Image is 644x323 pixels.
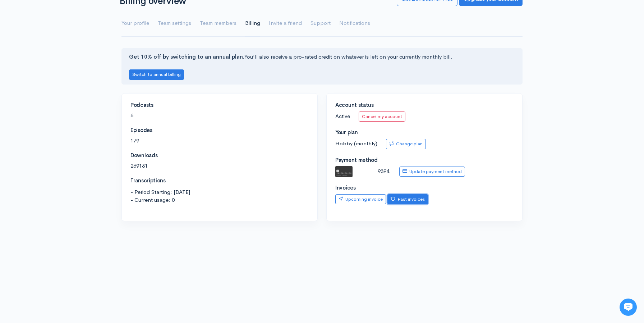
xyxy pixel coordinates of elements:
[620,299,637,316] iframe: gist-messenger-bubble-iframe
[129,53,244,60] strong: Get 10% off by switching to an annual plan.
[335,157,514,163] h4: Payment method
[335,139,514,149] p: Hobby (monthly)
[399,167,465,177] a: Update payment method
[335,112,514,122] p: Active
[339,10,370,36] a: Notifications
[130,137,309,145] p: 179
[130,127,309,133] h4: Episodes
[121,10,149,36] a: Your profile
[200,10,236,36] a: Team members
[335,194,386,205] a: Upcoming invoice
[130,196,309,204] span: - Current usage: 0
[46,240,86,246] span: New conversation
[386,139,426,149] a: Change plan
[121,48,523,85] div: You'll also receive a pro-rated credit on whatever is left on your currently monthly bill.
[310,10,331,36] a: Support
[130,162,309,170] p: 269181
[245,10,260,36] a: Billing
[39,235,105,250] button: New conversation
[130,188,309,196] span: - Period Starting: [DATE]
[269,10,302,36] a: Invite a friend
[335,166,353,177] img: default.svg
[130,112,309,120] p: 6
[130,102,309,108] h4: Podcasts
[130,178,309,184] h4: Transcriptions
[158,10,191,36] a: Team settings
[387,194,428,205] a: Past invoices
[335,102,514,108] h4: Account status
[129,69,184,80] button: Switch to annual billing
[335,185,514,191] h4: Invoices
[335,129,514,136] h4: Your plan
[359,112,405,122] a: Cancel my account
[130,153,309,159] h4: Downloads
[129,70,184,77] a: Switch to annual billing
[356,168,389,174] span: ············9394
